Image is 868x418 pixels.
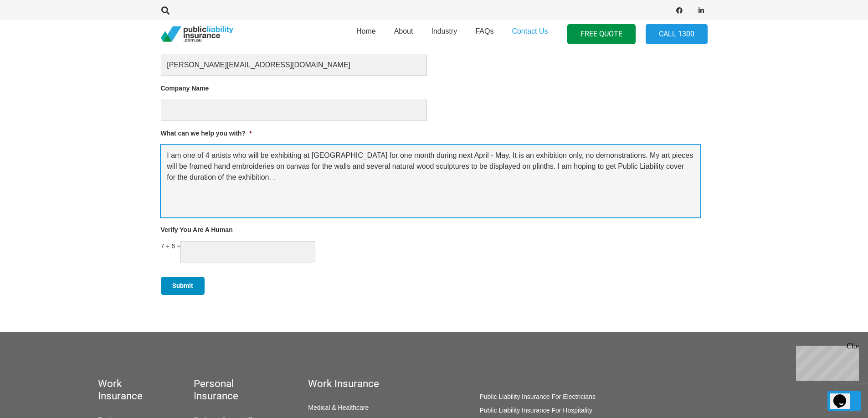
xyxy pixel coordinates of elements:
iframe: chat widget [792,342,859,381]
span: Home [356,27,376,35]
span: Contact Us [512,27,548,35]
h5: Personal Insurance [194,378,256,402]
label: Company Name [161,84,209,92]
a: FREE QUOTE [567,24,636,45]
a: Back to top [827,391,861,411]
a: Industry [422,18,466,50]
div: 7 + 6 = [161,241,700,262]
a: pli_logotransparent [161,26,233,42]
a: Public Liability Insurance For Hospitality [479,407,592,414]
a: Medical & Healthcare [308,404,369,411]
a: FAQs [466,18,503,50]
span: FAQs [475,27,493,35]
h5: Work Insurance [308,378,427,390]
a: Search [157,6,175,15]
iframe: chat widget [830,382,859,409]
a: Home [347,18,385,50]
a: Contact Us [503,18,557,50]
span: About [394,27,413,35]
div: Chat live with an agent now!Close [4,4,63,66]
a: Facebook [673,4,686,17]
label: Verify You Are A Human [161,226,233,234]
input: Submit [161,277,205,295]
a: Call 1300 [646,24,708,45]
h5: Work Insurance [98,378,141,402]
h5: Work Insurance [479,378,656,390]
label: What can we help you with? [161,129,252,137]
a: About [385,18,422,50]
a: LinkedIn [695,4,708,17]
a: Public Liability Insurance For Electricians [479,393,595,400]
span: Industry [431,27,457,35]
